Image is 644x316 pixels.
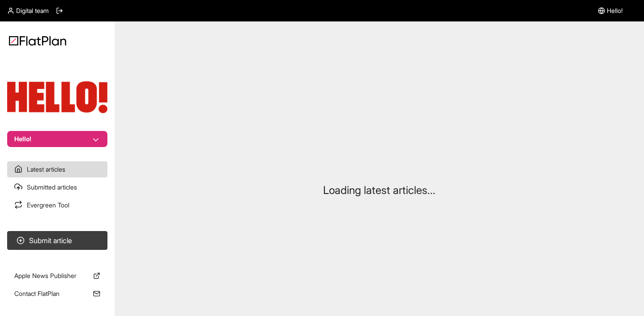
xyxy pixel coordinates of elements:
button: Hello! [7,131,107,147]
a: Contact FlatPlan [7,286,107,302]
a: Apple News Publisher [7,268,107,284]
a: Digital team [7,6,49,15]
span: Digital team [16,6,49,15]
a: Evergreen Tool [7,197,107,213]
a: Submitted articles [7,179,107,195]
span: Hello! [607,6,623,15]
a: Latest articles [7,161,107,177]
p: Loading latest articles... [323,183,435,198]
button: Submit article [7,231,107,250]
img: Logo [9,36,66,46]
img: Publication Logo [7,81,107,113]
